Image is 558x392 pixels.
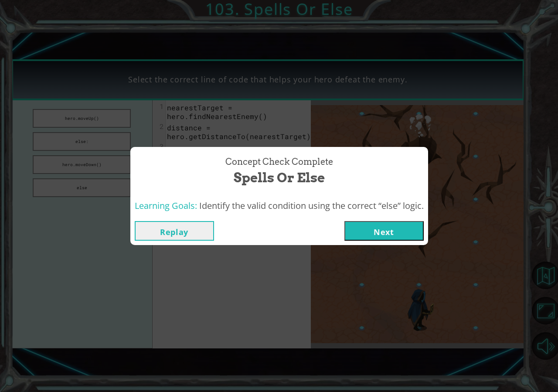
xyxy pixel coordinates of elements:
[135,200,197,211] span: Learning Goals:
[199,200,424,211] span: Identify the valid condition using the correct “else” logic.
[135,221,214,241] button: Replay
[234,168,325,187] span: Spells Or Else
[344,221,424,241] button: Next
[225,156,333,168] span: Concept Check Complete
